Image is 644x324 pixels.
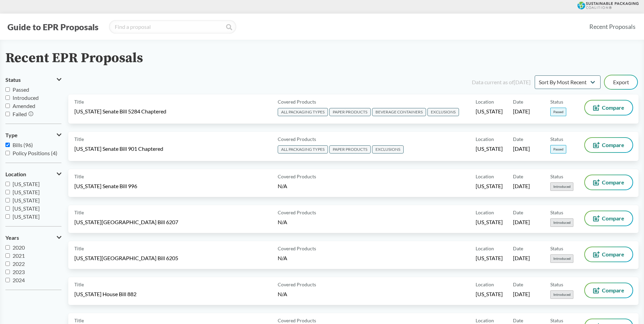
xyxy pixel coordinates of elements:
[5,143,10,147] input: Bills (96)
[550,317,563,324] span: Status
[5,206,10,211] input: [US_STATE]
[74,245,84,252] span: Title
[513,281,523,288] span: Date
[278,98,316,105] span: Covered Products
[13,213,40,220] span: [US_STATE]
[13,197,40,203] span: [US_STATE]
[278,136,316,143] span: Covered Products
[513,218,530,226] span: [DATE]
[13,277,25,283] span: 2024
[74,317,84,324] span: Title
[13,260,25,267] span: 2022
[5,74,61,86] button: Status
[278,255,287,261] span: N/A
[513,254,530,262] span: [DATE]
[74,182,137,190] span: [US_STATE] Senate Bill 996
[476,182,503,190] span: [US_STATE]
[5,51,143,66] h2: Recent EPR Proposals
[585,283,632,298] button: Compare
[5,190,10,194] input: [US_STATE]
[372,108,426,116] span: BEVERAGE CONTAINERS
[476,136,494,143] span: Location
[74,108,166,115] span: [US_STATE] Senate Bill 5284 Chaptered
[513,145,530,152] span: [DATE]
[550,290,573,299] span: Introduced
[513,209,523,216] span: Date
[550,254,573,263] span: Introduced
[513,98,523,105] span: Date
[605,75,637,89] button: Export
[476,245,494,252] span: Location
[13,111,27,117] span: Failed
[278,281,316,288] span: Covered Products
[550,136,563,143] span: Status
[278,317,316,324] span: Covered Products
[5,21,100,32] button: Guide to EPR Proposals
[372,145,404,154] span: EXCLUSIONS
[13,150,57,156] span: Policy Positions (4)
[278,219,287,225] span: N/A
[550,218,573,227] span: Introduced
[329,145,371,154] span: PAPER PRODUCTS
[5,87,10,92] input: Passed
[602,105,624,110] span: Compare
[13,86,29,93] span: Passed
[5,151,10,155] input: Policy Positions (4)
[5,253,10,258] input: 2021
[602,288,624,293] span: Compare
[5,95,10,100] input: Introduced
[476,218,503,226] span: [US_STATE]
[5,182,10,186] input: [US_STATE]
[550,209,563,216] span: Status
[550,108,566,116] span: Passed
[585,211,632,226] button: Compare
[278,291,287,297] span: N/A
[585,138,632,152] button: Compare
[476,317,494,324] span: Location
[476,145,503,152] span: [US_STATE]
[5,198,10,202] input: [US_STATE]
[13,205,40,212] span: [US_STATE]
[278,145,328,154] span: ALL PACKAGING TYPES
[5,232,61,244] button: Years
[278,108,328,116] span: ALL PACKAGING TYPES
[602,180,624,185] span: Compare
[476,108,503,115] span: [US_STATE]
[472,78,531,86] div: Data current as of [DATE]
[13,252,25,259] span: 2021
[550,281,563,288] span: Status
[109,20,236,34] input: Find a proposal
[476,98,494,105] span: Location
[329,108,371,116] span: PAPER PRODUCTS
[585,247,632,262] button: Compare
[5,104,10,108] input: Amended
[550,245,563,252] span: Status
[74,218,178,226] span: [US_STATE][GEOGRAPHIC_DATA] Bill 6207
[5,262,10,266] input: 2022
[74,145,163,152] span: [US_STATE] Senate Bill 901 Chaptered
[513,108,530,115] span: [DATE]
[5,214,10,219] input: [US_STATE]
[476,173,494,180] span: Location
[74,136,84,143] span: Title
[5,270,10,274] input: 2023
[585,175,632,190] button: Compare
[74,209,84,216] span: Title
[74,254,178,262] span: [US_STATE][GEOGRAPHIC_DATA] Bill 6205
[74,173,84,180] span: Title
[550,98,563,105] span: Status
[13,103,35,109] span: Amended
[278,173,316,180] span: Covered Products
[13,181,40,187] span: [US_STATE]
[5,132,18,138] span: Type
[13,244,25,251] span: 2020
[513,173,523,180] span: Date
[602,142,624,148] span: Compare
[5,171,26,177] span: Location
[5,129,61,141] button: Type
[476,290,503,298] span: [US_STATE]
[74,290,136,298] span: [US_STATE] House Bill 882
[74,281,84,288] span: Title
[278,245,316,252] span: Covered Products
[74,98,84,105] span: Title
